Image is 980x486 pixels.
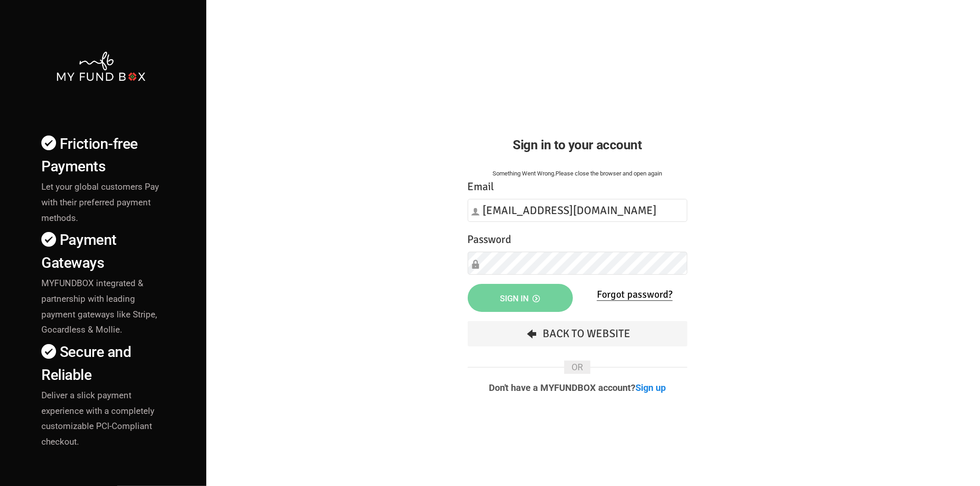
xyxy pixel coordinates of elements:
h4: Secure and Reliable [41,341,170,386]
span: MYFUNDBOX integrated & partnership with leading payment gateways like Stripe, Gocardless & Mollie. [41,278,157,335]
span: Sign in [500,294,540,303]
h2: Sign in to your account [468,135,687,155]
label: Password [468,231,512,248]
label: Email [468,178,494,195]
span: OR [564,361,590,374]
h4: Friction-free Payments [41,133,170,178]
a: Forgot password? [597,288,673,301]
p: Don't have a MYFUNDBOX account? [468,383,687,392]
span: Let your global customers Pay with their preferred payment methods. [41,181,159,223]
a: Back To Website [468,321,687,346]
img: mfbwhite.png [56,51,147,82]
span: Deliver a slick payment experience with a completely customizable PCI-Compliant checkout. [41,390,154,447]
button: Sign in [468,284,573,312]
h4: Payment Gateways [41,229,170,274]
a: Sign up [636,382,666,393]
div: Something Went Wrong.Please close the browser and open again [468,169,687,178]
input: Email [468,199,687,222]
